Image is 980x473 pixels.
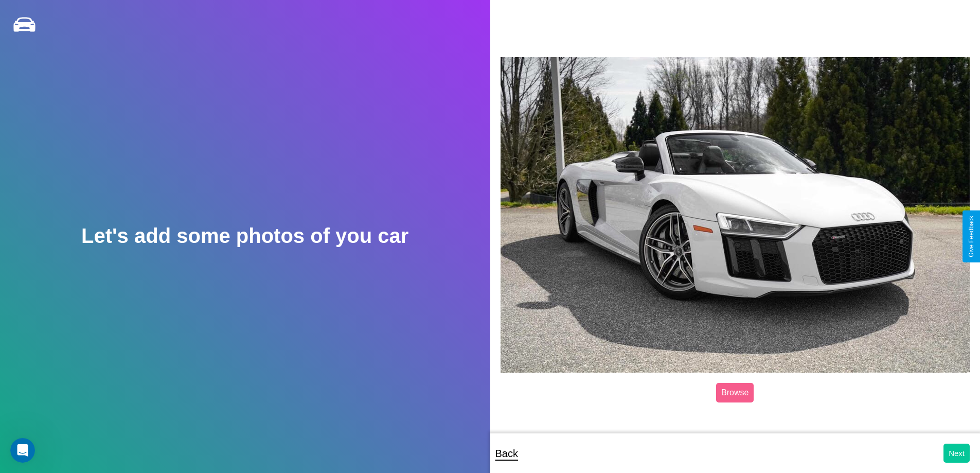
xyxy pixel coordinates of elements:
[968,216,975,257] div: Give Feedback
[943,444,970,463] button: Next
[495,444,518,463] p: Back
[10,438,35,463] iframe: Intercom live chat
[81,224,408,248] h2: Let's add some photos of you car
[716,383,754,402] label: Browse
[501,57,970,373] img: posted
